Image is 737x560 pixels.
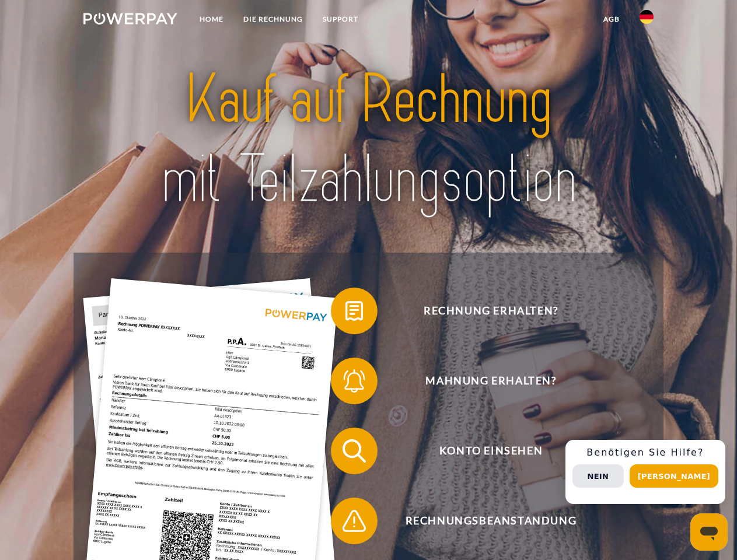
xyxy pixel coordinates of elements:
img: title-powerpay_de.svg [111,56,626,223]
iframe: Schaltfläche zum Öffnen des Messaging-Fensters [690,513,728,551]
h3: Benötigen Sie Hilfe? [572,447,718,459]
button: Mahnung erhalten? [331,358,634,404]
a: Home [190,9,233,30]
img: logo-powerpay-white.svg [83,13,177,24]
img: de [640,10,654,24]
div: Schnellhilfe [565,440,725,504]
a: SUPPORT [313,9,368,30]
button: Rechnungsbeanstandung [331,498,634,544]
img: qb_warning.svg [340,506,369,535]
span: Konto einsehen [348,428,634,474]
button: [PERSON_NAME] [630,464,718,488]
img: qb_bell.svg [340,366,369,395]
span: Rechnungsbeanstandung [348,498,634,544]
img: qb_search.svg [340,436,369,466]
img: qb_bill.svg [340,296,369,325]
a: DIE RECHNUNG [233,9,313,30]
button: Konto einsehen [331,428,634,474]
span: Mahnung erhalten? [348,358,634,404]
span: Rechnung erhalten? [348,288,634,334]
button: Nein [572,464,624,488]
button: Rechnung erhalten? [331,288,634,334]
a: agb [593,9,630,30]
